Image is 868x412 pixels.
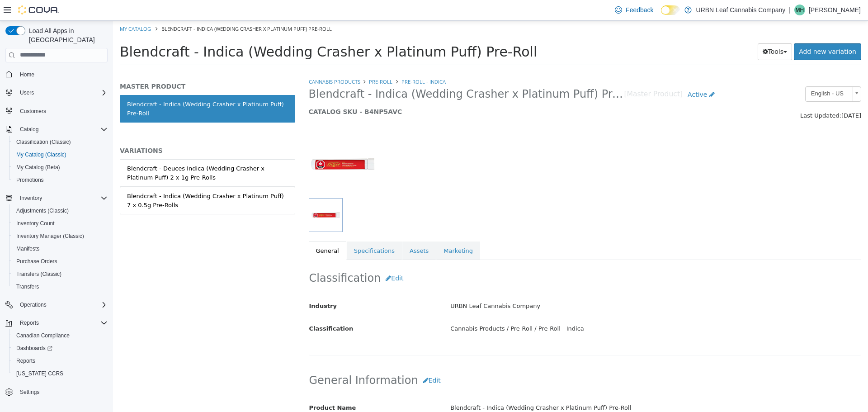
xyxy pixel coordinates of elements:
div: Megan Hude [794,5,805,15]
img: Cova [18,5,59,14]
a: Pre-Roll [256,57,279,64]
button: Users [2,86,111,99]
span: [DATE] [728,91,748,98]
input: Dark Mode [661,5,680,15]
a: Adjustments (Classic) [13,205,72,216]
a: Home [16,69,38,80]
button: Purchase Orders [9,255,111,268]
span: Active [575,70,594,77]
span: My Catalog (Classic) [13,149,108,160]
h5: VARIATIONS [7,126,182,134]
a: Blendcraft - Indica (Wedding Crasher x Platinum Puff) Pre-Roll [7,74,182,102]
div: Blendcraft - Deuces Indica (Wedding Crasher x Platinum Puff) 2 x 1g Pre-Rolls [14,143,175,161]
button: Adjustments (Classic) [9,204,111,217]
button: Reports [2,317,111,329]
span: Reports [16,357,35,365]
span: Washington CCRS [13,368,108,379]
a: Feedback [611,1,657,19]
span: Inventory Count [16,220,55,227]
p: [PERSON_NAME] [809,5,861,15]
span: Settings [16,386,108,398]
span: Inventory Count [13,218,108,229]
span: Product Name [196,384,243,390]
button: Catalog [2,123,111,136]
button: Inventory Manager (Classic) [9,230,111,242]
span: Purchase Orders [13,256,108,267]
span: MH [796,5,804,15]
span: Inventory [16,193,108,204]
span: Operations [20,301,47,308]
span: Inventory Manager (Classic) [13,231,108,242]
a: Settings [16,387,43,398]
span: Inventory [20,194,42,202]
button: Promotions [9,174,111,186]
button: Users [16,87,38,98]
div: URBN Leaf Cannabis Company [330,278,755,294]
span: Operations [16,299,108,310]
button: Tools [645,23,679,39]
span: Classification (Classic) [16,138,71,146]
span: Feedback [626,5,653,14]
button: Reports [16,317,42,328]
span: Settings [20,388,39,396]
span: Reports [16,317,108,328]
button: Home [2,68,111,81]
span: Catalog [20,126,38,133]
span: My Catalog (Beta) [16,164,60,171]
span: English - US [693,66,736,80]
span: [US_STATE] CCRS [16,370,63,377]
span: Transfers [13,281,108,292]
a: My Catalog (Classic) [13,149,70,160]
a: Canadian Compliance [13,330,73,341]
span: Adjustments (Classic) [16,207,69,214]
a: Customers [16,106,50,117]
span: Customers [20,108,46,115]
a: Dashboards [13,343,56,354]
span: Reports [13,355,108,366]
div: Blendcraft - Indica (Wedding Crasher x Platinum Puff) 7 x 0.5g Pre-Rolls [14,171,175,189]
span: Blendcraft - Indica (Wedding Crasher x Platinum Puff) Pre-Roll [196,66,511,81]
div: Blendcraft - Indica (Wedding Crasher x Platinum Puff) Pre-Roll [330,379,755,395]
span: Transfers (Classic) [13,269,108,279]
a: Inventory Count [13,218,58,229]
span: Classification [196,304,241,311]
a: Cannabis Products [196,57,247,64]
button: Edit [305,351,333,368]
a: General [196,221,233,240]
a: Promotions [13,175,47,185]
button: Inventory [16,193,46,204]
a: Purchase Orders [13,256,61,267]
span: My Catalog (Beta) [13,162,108,173]
button: Transfers (Classic) [9,268,111,280]
button: Customers [2,104,111,118]
button: Transfers [9,280,111,293]
span: Home [16,69,108,80]
span: Transfers [16,283,39,290]
button: My Catalog (Classic) [9,148,111,161]
span: Inventory Manager (Classic) [16,232,84,240]
span: Classification (Classic) [13,137,108,147]
span: Canadian Compliance [16,332,70,339]
span: Transfers (Classic) [16,270,61,278]
button: My Catalog (Beta) [9,161,111,174]
span: Adjustments (Classic) [13,205,108,216]
a: Marketing [323,221,367,240]
span: Canadian Compliance [13,330,108,341]
a: Dashboards [9,342,111,355]
span: Catalog [16,124,108,135]
a: My Catalog [7,5,38,11]
button: Canadian Compliance [9,329,111,342]
span: Manifests [16,245,39,252]
a: English - US [692,66,748,81]
span: Last Updated: [687,91,728,98]
button: Manifests [9,242,111,255]
p: | [789,5,791,15]
small: [Master Product] [511,70,570,77]
button: Reports [9,355,111,367]
a: Pre-Roll - Indica [288,57,333,64]
a: Specifications [234,221,289,240]
span: Home [20,71,34,78]
h2: Classification [196,249,748,266]
span: Reports [20,319,39,327]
